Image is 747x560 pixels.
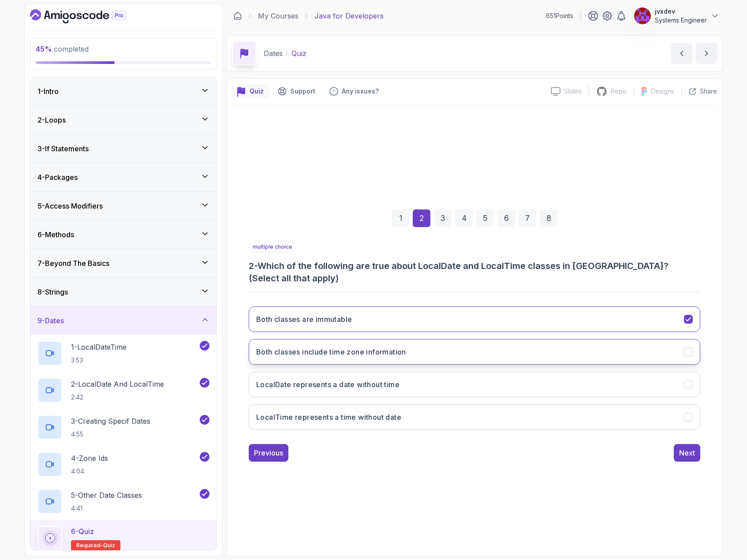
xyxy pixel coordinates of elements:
a: Dashboard [233,11,242,20]
p: Systems Engineer [655,16,707,25]
p: 4:55 [71,430,150,439]
div: 1 [392,209,409,227]
button: 5-Other Date Classes4:41 [37,489,209,514]
button: next content [696,43,717,64]
button: 6-Methods [30,220,217,249]
button: Share [681,87,717,96]
p: 3:53 [71,356,127,365]
button: LocalTime represents a time without date [249,404,700,430]
h3: 6 - Methods [37,229,74,240]
p: 4:04 [71,467,108,476]
span: completed [36,45,89,53]
div: 6 [497,209,515,227]
p: multiple choice [249,241,296,253]
div: 4 [455,209,473,227]
h3: 2 - Loops [37,115,66,125]
h3: 3 - If Statements [37,143,89,154]
p: 2:42 [71,393,164,402]
button: 6-QuizRequired-quiz [37,526,209,551]
button: Both classes are immutable [249,306,700,332]
button: 3-Creating Specif Dates4:55 [37,415,209,440]
p: Java for Developers [314,11,384,21]
p: Designs [651,87,674,96]
div: 5 [476,209,494,227]
button: Feedback button [324,84,384,98]
button: 1-Intro [30,77,217,105]
h3: 1 - Intro [37,86,59,97]
p: 4 - Zone Ids [71,453,108,463]
p: 2 - LocalDate And LocalTime [71,379,164,389]
h3: 9 - Dates [37,315,64,326]
img: user profile image [634,7,651,24]
button: quiz button [232,84,269,98]
button: 9-Dates [30,306,217,335]
span: Required- [76,542,103,549]
button: 7-Beyond The Basics [30,249,217,277]
div: Next [679,448,695,458]
button: Previous [249,444,288,462]
button: 5-Access Modifiers [30,192,217,220]
p: jvxdev [655,7,707,16]
p: 4:41 [71,504,142,513]
h3: 5 - Access Modifiers [37,201,103,211]
p: 6 - Quiz [71,526,94,537]
p: Any issues? [342,87,379,96]
span: quiz [103,542,115,549]
a: My Courses [258,11,299,21]
a: Dashboard [30,9,146,23]
p: Quiz [291,48,306,59]
button: 4-Packages [30,163,217,191]
button: 2-LocalDate And LocalTime2:42 [37,378,209,403]
h3: 7 - Beyond The Basics [37,258,109,269]
p: 651 Points [546,11,573,20]
button: 1-LocalDateTime3:53 [37,341,209,366]
div: 2 [413,209,430,227]
p: 3 - Creating Specif Dates [71,416,150,426]
p: Slides [564,87,582,96]
h3: Both classes include time zone information [256,347,406,357]
h3: LocalDate represents a date without time [256,379,400,390]
h3: Both classes are immutable [256,314,352,325]
p: Dates [264,48,283,59]
button: 2-Loops [30,106,217,134]
button: previous content [671,43,692,64]
h3: 2 - Which of the following are true about LocalDate and LocalTime classes in [GEOGRAPHIC_DATA]? (... [249,260,700,284]
button: user profile imagejvxdevSystems Engineer [634,7,719,25]
span: 45 % [36,45,52,53]
p: Share [700,87,717,96]
button: 8-Strings [30,278,217,306]
h3: LocalTime represents a time without date [256,412,401,422]
p: 5 - Other Date Classes [71,490,142,500]
div: Previous [254,448,283,458]
button: LocalDate represents a date without time [249,372,700,397]
button: Both classes include time zone information [249,339,700,365]
div: 7 [519,209,536,227]
p: 1 - LocalDateTime [71,342,127,352]
p: Repo [611,87,627,96]
h3: 4 - Packages [37,172,78,183]
button: 4-Zone Ids4:04 [37,452,209,477]
div: 3 [434,209,452,227]
h3: 8 - Strings [37,287,68,297]
button: 3-If Statements [30,134,217,163]
button: Support button [273,84,321,98]
button: Next [674,444,700,462]
p: Quiz [250,87,264,96]
div: 8 [540,209,557,227]
p: Support [290,87,315,96]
